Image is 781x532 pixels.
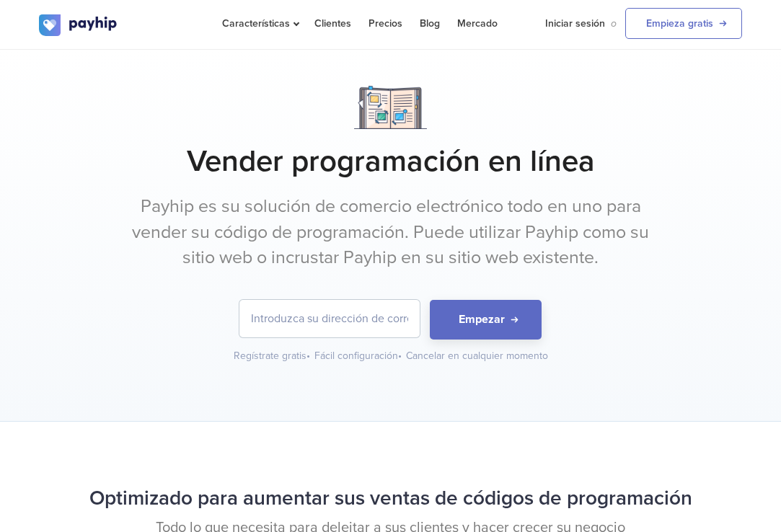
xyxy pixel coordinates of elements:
span: • [398,350,402,362]
button: Empezar [430,300,542,340]
span: Características [222,17,297,30]
div: Fácil configuración [314,349,403,363]
div: Regístrate gratis [234,349,312,363]
a: Empieza gratis [625,8,742,39]
span: • [306,350,310,362]
h2: Optimizado para aumentar sus ventas de códigos de programación [39,479,742,518]
img: Notebook.png [354,86,427,129]
img: logo.svg [39,14,118,36]
p: Payhip es su solución de comercio electrónico todo en uno para vender su código de programación. ... [120,194,661,271]
div: Cancelar en cualquier momento [406,349,548,363]
input: Introduzca su dirección de correo electrónico [239,300,420,337]
h1: Vender programación en línea [39,143,742,179]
